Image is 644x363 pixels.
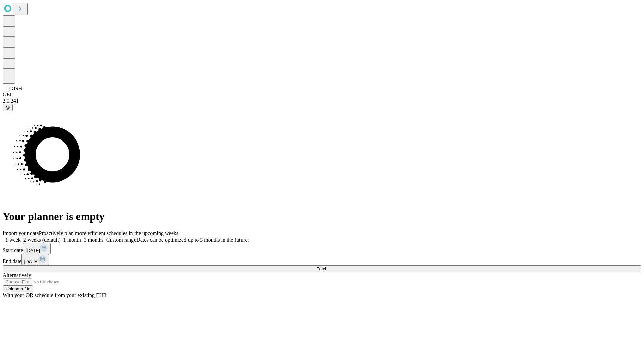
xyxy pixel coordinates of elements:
span: Dates can be optimized up to 3 months in the future. [136,237,249,243]
button: Fetch [3,265,641,272]
span: 1 week [5,237,21,243]
span: Fetch [316,266,327,271]
span: [DATE] [26,248,40,253]
span: 3 months [84,237,104,243]
span: 2 weeks (default) [23,237,61,243]
div: Start date [3,243,641,254]
button: @ [3,104,13,111]
span: Import your data [3,230,39,236]
div: 2.0.241 [3,98,641,104]
h1: Your planner is empty [3,210,641,223]
span: [DATE] [24,259,38,264]
span: GJSH [9,86,22,91]
div: End date [3,254,641,265]
button: [DATE] [21,254,49,265]
button: Upload a file [3,285,33,292]
span: 1 month [63,237,81,243]
span: Alternatively [3,272,31,278]
button: [DATE] [23,243,51,254]
div: GEI [3,92,641,98]
span: With your OR schedule from your existing EHR [3,292,107,298]
span: @ [5,105,10,110]
span: Custom range [106,237,136,243]
span: Proactively plan more efficient schedules in the upcoming weeks. [39,230,180,236]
